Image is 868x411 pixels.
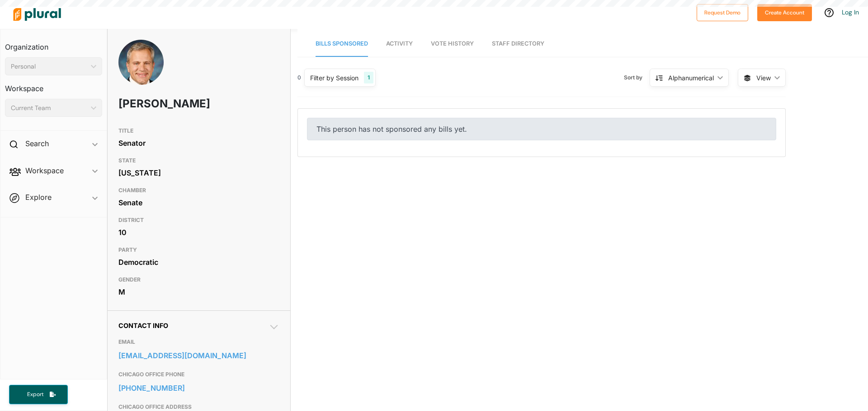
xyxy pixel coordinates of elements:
div: Personal [11,62,87,71]
a: [EMAIL_ADDRESS][DOMAIN_NAME] [118,349,279,362]
h1: [PERSON_NAME] [118,90,215,117]
a: Activity [386,31,413,57]
a: Log In [842,8,859,16]
div: M [118,285,279,299]
a: Staff Directory [492,31,544,57]
span: Contact Info [118,322,168,329]
div: Alphanumerical [668,73,714,83]
div: 0 [297,74,301,82]
h3: CHICAGO OFFICE PHONE [118,369,279,380]
div: Current Team [11,103,87,113]
img: Headshot of Rob Martwick [118,40,164,107]
div: 1 [364,72,373,83]
span: Bills Sponsored [316,40,368,47]
div: Senate [118,196,279,209]
h2: Search [25,139,49,148]
a: Request Demo [697,7,748,17]
h3: DISTRICT [118,215,279,226]
span: Activity [386,40,413,47]
div: Filter by Session [310,73,359,83]
h3: EMAIL [118,337,279,347]
div: [US_STATE] [118,166,279,180]
div: Senator [118,136,279,150]
h3: STATE [118,155,279,166]
h3: CHAMBER [118,185,279,196]
h3: Workspace [5,75,102,95]
button: Export [9,385,68,404]
h3: GENDER [118,274,279,285]
span: Vote History [431,40,474,47]
h3: TITLE [118,125,279,136]
a: Bills Sponsored [316,31,368,57]
div: 10 [118,226,279,239]
a: Create Account [757,7,812,17]
h3: Organization [5,34,102,54]
div: This person has not sponsored any bills yet. [307,118,776,140]
span: Export [21,391,50,398]
div: Democratic [118,255,279,269]
h3: PARTY [118,245,279,255]
a: Vote History [431,31,474,57]
a: [PHONE_NUMBER] [118,381,279,395]
span: View [756,73,771,83]
span: Sort by [624,74,650,82]
button: Request Demo [697,4,748,21]
button: Create Account [757,4,812,21]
